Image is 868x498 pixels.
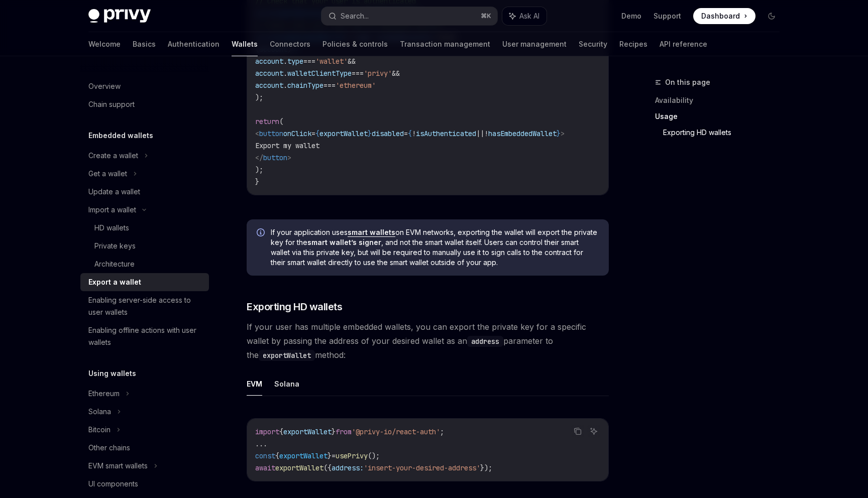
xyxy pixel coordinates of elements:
[484,129,488,138] span: !
[88,478,138,490] div: UI components
[332,427,336,436] span: }
[255,427,279,436] span: import
[88,186,140,198] div: Update a wallet
[561,129,565,138] span: >
[88,32,121,56] a: Welcome
[88,460,148,472] div: EVM smart wallets
[323,81,336,90] span: ===
[274,372,299,396] button: Solana
[319,129,368,138] span: exportWallet
[88,388,120,400] div: Ethereum
[287,57,303,66] span: type
[88,168,127,180] div: Get a wallet
[488,129,557,138] span: hasEmbeddedWallet
[655,108,788,125] a: Usage
[80,255,209,273] a: Architecture
[88,324,203,348] div: Enabling offline actions with user wallets
[255,451,275,460] span: const
[88,276,141,288] div: Export a wallet
[88,367,136,380] h5: Using wallets
[80,183,209,201] a: Update a wallet
[467,336,503,347] code: address
[416,129,476,138] span: isAuthenticated
[88,130,153,142] h5: Embedded wallets
[255,153,263,162] span: </
[88,9,151,23] img: dark logo
[368,451,380,460] span: ();
[80,475,209,493] a: UI components
[519,11,539,21] span: Ask AI
[271,227,599,268] span: If your application uses on EVM networks, exporting the wallet will export the private key for th...
[88,442,130,454] div: Other chains
[332,451,336,460] span: =
[311,129,315,138] span: =
[279,427,283,436] span: {
[476,129,484,138] span: ||
[322,32,388,56] a: Policies & controls
[283,427,332,436] span: exportWallet
[372,129,404,138] span: disabled
[94,258,135,270] div: Architecture
[412,129,416,138] span: !
[619,32,647,56] a: Recipes
[255,57,283,66] span: account
[307,238,381,246] strong: smart wallet’s signer
[364,463,480,472] span: 'insert-your-desired-address'
[764,8,780,24] button: Toggle dark mode
[557,129,561,138] span: }
[247,320,609,362] span: If your user has multiple embedded wallets, you can export the private key for a specific wallet ...
[352,427,440,436] span: '@privy-io/react-auth'
[80,321,209,351] a: Enabling offline actions with user wallets
[247,300,342,314] span: Exporting HD wallets
[88,406,111,418] div: Solana
[259,129,283,138] span: button
[571,425,584,438] button: Copy the contents from the code block
[255,439,267,448] span: ...
[579,32,607,56] a: Security
[88,204,136,216] div: Import a wallet
[88,150,138,162] div: Create a wallet
[279,451,328,460] span: exportWallet
[621,11,641,21] a: Demo
[660,32,707,56] a: API reference
[283,81,287,90] span: .
[392,69,400,78] span: &&
[94,240,136,252] div: Private keys
[255,463,275,472] span: await
[88,424,111,436] div: Bitcoin
[315,57,348,66] span: 'wallet'
[328,451,332,460] span: }
[400,32,490,56] a: Transaction management
[502,7,547,25] button: Ask AI
[348,228,395,237] a: smart wallets
[270,32,310,56] a: Connectors
[321,7,497,25] button: Search...⌘K
[80,273,209,291] a: Export a wallet
[168,32,220,56] a: Authentication
[404,129,408,138] span: =
[287,69,352,78] span: walletClientType
[88,98,135,110] div: Chain support
[665,76,710,88] span: On this page
[701,11,740,21] span: Dashboard
[255,69,283,78] span: account
[80,219,209,237] a: HD wallets
[654,11,681,21] a: Support
[257,228,267,238] svg: Info
[255,81,283,90] span: account
[255,165,263,174] span: );
[315,129,319,138] span: {
[336,81,376,90] span: 'ethereum'
[232,32,258,56] a: Wallets
[352,69,364,78] span: ===
[587,425,600,438] button: Ask AI
[323,463,332,472] span: ({
[283,57,287,66] span: .
[693,8,755,24] a: Dashboard
[255,177,259,186] span: }
[348,57,356,66] span: &&
[336,427,352,436] span: from
[275,463,323,472] span: exportWallet
[263,153,287,162] span: button
[408,129,412,138] span: {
